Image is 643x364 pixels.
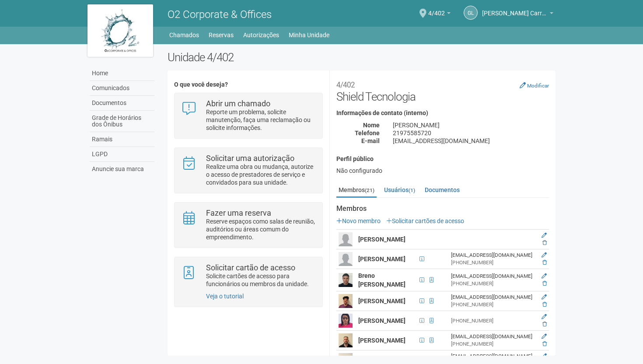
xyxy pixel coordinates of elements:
[428,11,451,18] a: 4/402
[206,217,316,241] p: Reserve espaços como salas de reunião, auditórios ou áreas comum do empreendimento.
[542,232,547,238] a: Editar membro
[206,99,270,108] strong: Abrir um chamado
[451,273,534,280] div: [EMAIL_ADDRESS][DOMAIN_NAME]
[358,337,405,344] strong: [PERSON_NAME]
[428,1,445,17] span: 4/402
[542,333,547,339] a: Editar membro
[542,301,547,308] a: Excluir membro
[542,353,547,359] a: Editar membro
[386,129,556,137] div: 21975585720
[451,301,534,308] div: [PHONE_NUMBER]
[336,110,549,116] h4: Informações de contato (interno)
[542,321,547,327] a: Excluir membro
[168,51,556,64] h2: Unidade 4/402
[90,162,154,176] a: Anuncie sua marca
[336,217,381,224] a: Novo membro
[168,8,272,21] span: O2 Corporate & Offices
[451,259,534,266] div: [PHONE_NUMBER]
[542,252,547,258] a: Editar membro
[206,163,316,186] p: Realize uma obra ou mudança, autorize o acesso de prestadores de serviço e convidados para sua un...
[520,82,549,89] a: Modificar
[181,100,315,132] a: Abrir um chamado Reporte um problema, solicite manutenção, faça uma reclamação ou solicite inform...
[289,29,329,41] a: Minha Unidade
[339,232,353,246] img: user.png
[209,29,234,41] a: Reservas
[87,4,153,57] img: logo.jpg
[527,83,549,89] small: Modificar
[336,77,549,103] h2: Shield Tecnologia
[90,96,154,111] a: Documentos
[90,81,154,96] a: Comunicados
[386,217,464,224] a: Solicitar cartões de acesso
[542,273,547,279] a: Editar membro
[174,81,322,88] h4: O que você deseja?
[339,294,353,308] img: user.png
[339,252,353,266] img: user.png
[542,294,547,300] a: Editar membro
[336,156,549,162] h4: Perfil público
[382,183,417,196] a: Usuários(1)
[206,154,294,163] strong: Solicitar uma autorização
[206,108,316,132] p: Reporte um problema, solicite manutenção, faça uma reclamação ou solicite informações.
[339,314,353,328] img: user.png
[451,317,534,325] div: [PHONE_NUMBER]
[358,317,405,324] strong: [PERSON_NAME]
[361,137,380,144] strong: E-mail
[336,205,549,213] strong: Membros
[358,236,405,243] strong: [PERSON_NAME]
[336,80,355,89] small: 4/402
[181,264,315,288] a: Solicitar cartão de acesso Solicite cartões de acesso para funcionários ou membros da unidade.
[464,6,478,20] a: GL
[363,122,380,129] strong: Nome
[90,111,154,132] a: Grade de Horários dos Ônibus
[336,167,549,175] div: Não configurado
[181,209,315,241] a: Fazer uma reserva Reserve espaços como salas de reunião, auditórios ou áreas comum do empreendime...
[409,187,415,193] small: (1)
[542,314,547,320] a: Editar membro
[339,333,353,347] img: user.png
[482,1,548,17] span: Gabriel Lemos Carreira dos Reis
[206,263,295,272] strong: Solicitar cartão de acesso
[451,252,534,259] div: [EMAIL_ADDRESS][DOMAIN_NAME]
[206,272,316,288] p: Solicite cartões de acesso para funcionários ou membros da unidade.
[386,137,556,145] div: [EMAIL_ADDRESS][DOMAIN_NAME]
[542,259,547,266] a: Excluir membro
[451,280,534,287] div: [PHONE_NUMBER]
[90,147,154,162] a: LGPD
[542,280,547,287] a: Excluir membro
[542,240,547,246] a: Excluir membro
[482,11,553,18] a: [PERSON_NAME] Carreira dos Reis
[451,333,534,340] div: [EMAIL_ADDRESS][DOMAIN_NAME]
[90,66,154,81] a: Home
[451,340,534,348] div: [PHONE_NUMBER]
[206,208,271,217] strong: Fazer uma reserva
[181,154,315,186] a: Solicitar uma autorização Realize uma obra ou mudança, autorize o acesso de prestadores de serviç...
[90,132,154,147] a: Ramais
[358,255,405,262] strong: [PERSON_NAME]
[451,294,534,301] div: [EMAIL_ADDRESS][DOMAIN_NAME]
[206,293,244,300] a: Veja o tutorial
[358,297,405,304] strong: [PERSON_NAME]
[243,29,279,41] a: Autorizações
[386,121,556,129] div: [PERSON_NAME]
[336,183,377,198] a: Membros(21)
[542,341,547,347] a: Excluir membro
[451,353,534,360] div: [EMAIL_ADDRESS][DOMAIN_NAME]
[423,183,462,196] a: Documentos
[355,129,380,136] strong: Telefone
[339,273,353,287] img: user.png
[365,187,374,193] small: (21)
[358,272,405,288] strong: Breno [PERSON_NAME]
[169,29,199,41] a: Chamados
